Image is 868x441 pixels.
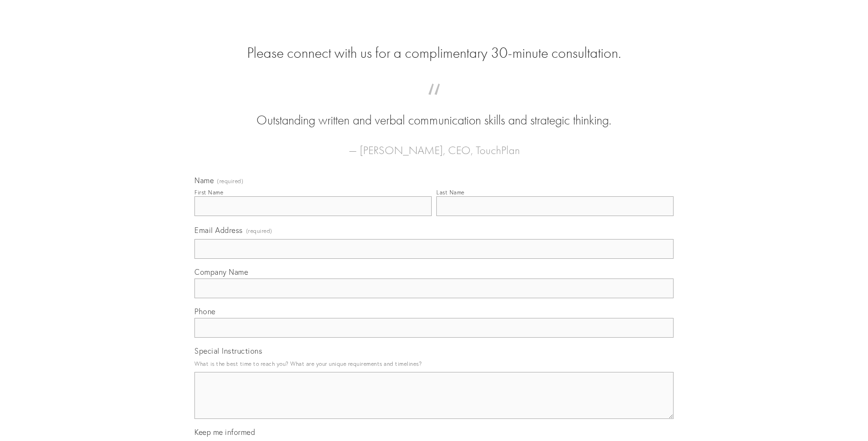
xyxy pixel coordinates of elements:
span: “ [209,93,659,111]
span: Phone [194,307,216,316]
span: Name [194,176,214,185]
p: What is the best time to reach you? What are your unique requirements and timelines? [194,357,674,370]
span: Company Name [194,267,248,277]
span: Email Address [194,225,243,235]
span: Special Instructions [194,346,262,356]
figcaption: — [PERSON_NAME], CEO, TouchPlan [209,130,659,160]
div: Last Name [436,189,465,196]
span: (required) [246,224,272,237]
blockquote: Outstanding written and verbal communication skills and strategic thinking. [209,93,659,130]
span: (required) [217,178,243,184]
h2: Please connect with us for a complimentary 30-minute consultation. [194,44,674,62]
span: Keep me informed [194,427,255,437]
div: First Name [194,189,223,196]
